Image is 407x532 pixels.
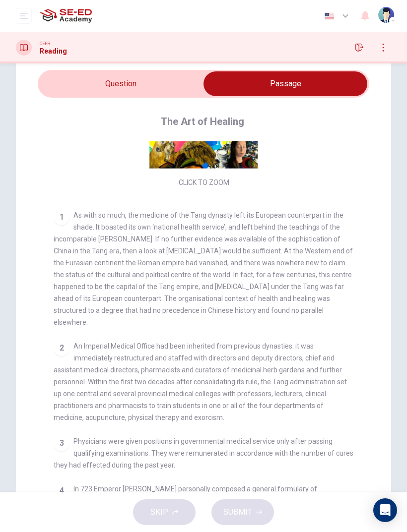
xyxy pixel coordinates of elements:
h1: Reading [40,47,67,55]
div: 4 [54,483,69,499]
h4: The Art of Healing [161,114,244,129]
span: As with so much, the medicine of the Tang dynasty left its European counterpart in the shade. It ... [54,211,353,326]
img: en [323,12,336,20]
div: 2 [54,340,69,356]
div: 1 [54,209,69,225]
div: Open Intercom Messenger [373,498,397,522]
div: 3 [54,435,69,451]
img: Profile picture [378,7,394,23]
img: SE-ED Academy logo [40,6,92,26]
span: An Imperial Medical Office had been inherited from previous dynasties: it was immediately restruc... [54,342,347,421]
button: open mobile menu [16,8,32,24]
span: Physicians were given positions in governmental medical service only after passing qualifying exa... [54,437,353,469]
span: CEFR [40,40,50,47]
